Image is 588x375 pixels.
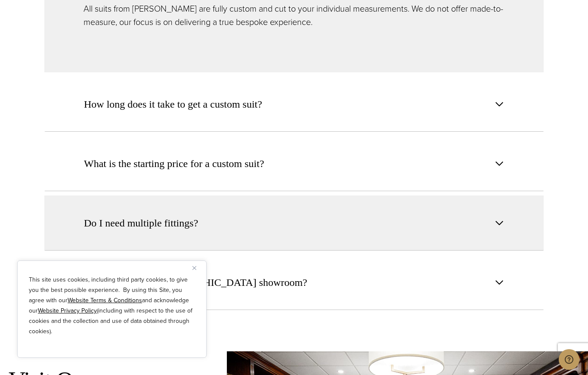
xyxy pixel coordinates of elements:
[192,266,196,270] img: Close
[44,255,544,310] button: Can I visit your [GEOGRAPHIC_DATA] showroom?
[44,2,544,72] div: Are your suits custom or made-to-measure?
[44,136,544,191] button: What is the starting price for a custom suit?
[84,96,262,112] span: How long does it take to get a custom suit?
[68,296,142,305] a: Website Terms & Conditions
[44,77,544,132] button: How long does it take to get a custom suit?
[38,306,97,315] a: Website Privacy Policy
[84,215,198,231] span: Do I need multiple fittings?
[29,275,195,337] p: This site uses cookies, including third party cookies, to give you the best possible experience. ...
[192,263,203,273] button: Close
[84,2,504,29] p: All suits from [PERSON_NAME] are fully custom and cut to your individual measurements. We do not ...
[84,156,264,171] span: What is the starting price for a custom suit?
[559,349,579,371] iframe: Opens a widget where you can chat to one of our agents
[44,195,544,251] button: Do I need multiple fittings?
